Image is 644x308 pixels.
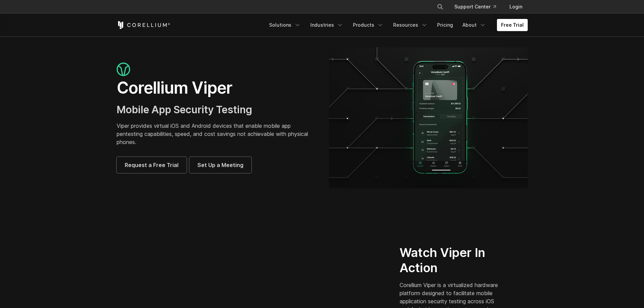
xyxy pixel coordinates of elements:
a: Solutions [265,19,305,31]
img: viper_hero [329,47,528,188]
a: Login [504,1,528,13]
a: Set Up a Meeting [189,157,252,173]
a: Pricing [433,19,457,31]
a: About [458,19,490,31]
a: Free Trial [497,19,528,31]
a: Products [349,19,388,31]
a: Support Center [449,1,501,13]
a: Resources [389,19,432,31]
img: viper_icon_large [117,63,130,76]
span: Set Up a Meeting [197,161,243,169]
h1: Corellium Viper [117,78,315,98]
p: Viper provides virtual iOS and Android devices that enable mobile app pentesting capabilities, sp... [117,122,315,146]
div: Navigation Menu [265,19,528,31]
a: Request a Free Trial [117,157,187,173]
a: Corellium Home [117,21,170,29]
h2: Watch Viper In Action [400,245,502,276]
div: Navigation Menu [429,1,528,13]
a: Industries [306,19,348,31]
span: Mobile App Security Testing [117,103,252,116]
button: Search [434,1,446,13]
span: Request a Free Trial [125,161,178,169]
